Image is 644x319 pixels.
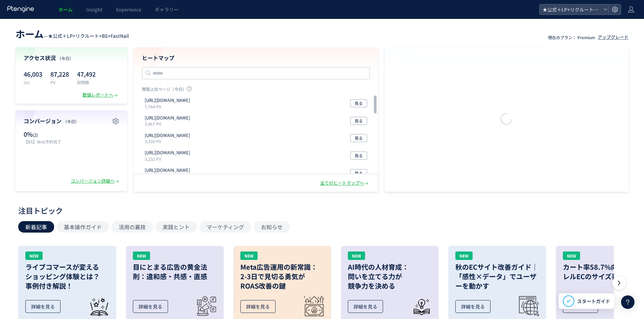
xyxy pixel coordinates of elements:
span: 見る [355,169,363,177]
span: 見る [355,99,363,107]
button: 実践ヒント [156,221,197,233]
span: Experience [116,6,141,13]
p: https://fastnail.app/search/result [145,150,190,156]
p: 46,003 [24,69,42,79]
span: 見る [355,152,363,160]
span: スタートガイド [577,298,610,305]
h3: ライブコマースが変える ショッピング体験とは？ 事例付き解説！ [25,262,109,291]
span: 見る [355,134,363,142]
button: お知らせ [254,221,290,233]
p: 3,467 PV [145,121,193,127]
div: NEW [240,251,258,260]
div: 全てのヒートマップへ [320,180,370,186]
button: マーケティング [199,221,251,233]
div: 注目トピック [18,205,622,216]
div: 詳細を見る [348,300,383,313]
span: ギャラリー [155,6,178,13]
p: PV [50,79,69,85]
div: NEW [563,251,580,260]
p: 47,492 [77,69,96,79]
span: ★公式＋LP+リクルート+BS+FastNail [541,4,601,15]
p: 0% [24,130,68,139]
button: 見る [350,152,367,160]
button: 見る [350,99,367,107]
button: 見る [350,117,367,125]
button: 見る [350,169,367,177]
p: 3,232 PV [145,156,193,162]
p: https://tcb-beauty.net/menu/simitori_04 [145,132,190,139]
div: — [16,27,129,41]
span: （今日） [57,55,73,61]
h4: ヒートマップ [142,54,370,62]
div: 数値レポートへ [82,92,119,98]
div: 詳細を見る [133,300,168,313]
span: ホーム [58,6,73,13]
p: 閲覧上位ページ（今日） [142,86,370,95]
span: 見る [355,117,363,125]
span: ホーム [16,27,44,41]
p: 87,228 [50,69,69,79]
p: 【BS】Web予約完了 [24,139,68,144]
div: NEW [455,251,473,260]
h3: 目にとまる広告の黄金法則：違和感・共感・直感 [133,262,217,281]
div: 詳細を見る [455,300,491,313]
div: NEW [133,251,150,260]
h4: コンバージョン [24,117,119,125]
p: 訪問数 [77,79,96,85]
button: 見る [350,134,367,142]
h3: Meta広告運用の新常識： 2-3日で見切る勇気が ROAS改善の鍵 [240,262,324,291]
button: 新着記事 [18,221,54,233]
p: https://fastnail.app [145,97,190,104]
p: UU [24,79,42,85]
h4: アクセス状況 [24,54,119,62]
div: NEW [25,251,43,260]
div: 詳細を見る [240,300,276,313]
span: ★公式＋LP+リクルート+BS+FastNail [48,32,129,39]
h3: AI時代の人材育成： 問いを立てる力が 競争力を決める [348,262,432,291]
button: 基本操作ガイド [57,221,109,233]
button: 活用の裏技 [112,221,153,233]
p: 3,339 PV [145,138,193,144]
p: 2,873 PV [145,174,193,179]
p: 7,744 PV [145,104,193,109]
div: アップグレード [598,34,628,41]
h3: 秋のECサイト改善ガイド｜「感性×データ」でユーザーを動かす [455,262,539,291]
div: NEW [348,251,365,260]
span: （今日） [63,118,79,124]
p: 現在のプラン： Premium [548,34,595,40]
div: コンバージョン詳細へ [71,178,120,184]
p: https://t-c-b-biyougeka.com [145,115,190,121]
div: 詳細を見る [25,300,61,313]
p: https://tcb-beauty.net/menu/coupon_zero_002 [145,167,190,174]
span: Insight [86,6,102,13]
span: (2) [33,132,38,138]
